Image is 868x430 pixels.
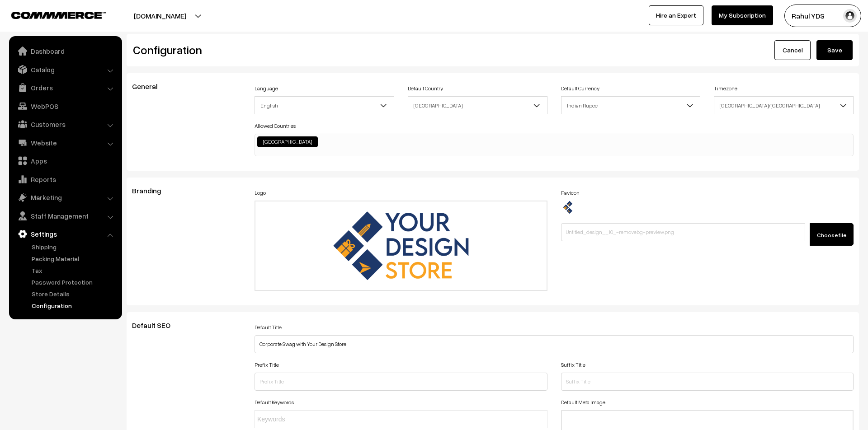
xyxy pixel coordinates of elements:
a: Reports [11,171,119,187]
li: India [257,136,318,147]
a: Website [11,135,119,151]
label: Default Keywords [255,398,294,407]
label: Default Country [408,84,443,93]
span: English [255,96,394,114]
a: WebPOS [11,98,119,114]
a: Shipping [29,242,119,252]
label: Prefix Title [255,361,279,369]
span: Branding [132,186,172,195]
span: Asia/Kolkata [714,98,853,113]
label: Default Title [255,323,282,332]
label: Logo [255,189,266,197]
a: Customers [11,116,119,132]
a: My Subscription [712,5,773,25]
span: General [132,82,168,91]
h2: Configuration [133,43,486,57]
a: Configuration [29,301,119,310]
input: Prefix Title [255,373,547,391]
label: Suffix Title [561,361,585,369]
input: Untitled_design__10_-removebg-preview.png [561,223,806,241]
span: English [255,98,394,113]
a: Store Details [29,289,119,299]
a: Apps [11,153,119,169]
img: user [843,9,857,23]
a: Hire an Expert [649,5,703,25]
span: Default SEO [132,321,181,330]
a: Password Protection [29,277,119,287]
label: Default Currency [561,84,599,93]
label: Favicon [561,189,580,197]
img: COMMMERCE [11,12,106,19]
button: Rahul YDS [784,5,861,27]
input: Suffix Title [561,373,854,391]
img: 16964876975332Untitled_design__10_-removebg-preview.png [561,201,575,214]
span: Indian Rupee [561,98,700,113]
label: Timezone [714,84,737,93]
a: Orders [11,79,119,96]
label: Default Meta Image [561,398,605,407]
span: India [408,96,547,114]
input: Keywords [257,415,336,424]
a: Settings [11,226,119,242]
label: Language [255,84,278,93]
a: Packing Material [29,254,119,263]
a: Dashboard [11,43,119,59]
a: Catalog [11,61,119,78]
span: Asia/Kolkata [714,96,854,114]
input: Title [255,335,854,353]
span: India [408,98,547,113]
a: Staff Management [11,208,119,224]
span: Choose file [817,232,846,238]
a: Tax [29,266,119,275]
button: [DOMAIN_NAME] [102,5,218,27]
span: Indian Rupee [561,96,701,114]
label: Allowed Countries [255,122,296,130]
button: Save [816,40,853,60]
a: COMMMERCE [11,9,90,20]
a: Marketing [11,189,119,206]
a: Cancel [774,40,811,60]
